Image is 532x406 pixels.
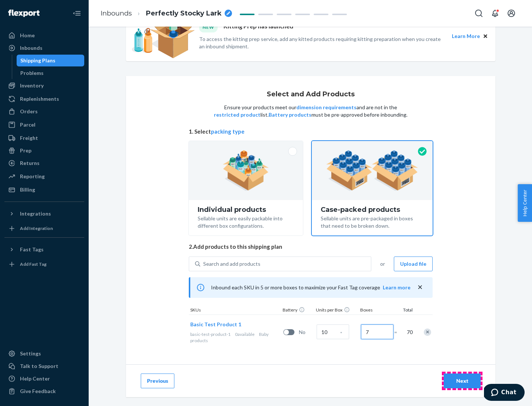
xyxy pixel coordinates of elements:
span: Basic Test Product 1 [190,321,241,327]
button: Open account menu [504,6,519,21]
p: To access the kitting prep service, add any kitted products requiring kitting preparation when yo... [199,35,445,50]
div: Sellable units are easily packable into different box configurations. [198,213,294,230]
div: Remove Item [424,328,431,336]
button: close [416,283,424,291]
button: restricted product [214,111,260,118]
div: Orders [20,108,38,115]
div: Search and add products [203,260,260,268]
span: 0 available [235,331,255,337]
div: SKUs [189,307,281,314]
ol: breadcrumbs [95,3,238,24]
img: individual-pack.facf35554cb0f1810c75b2bd6df2d64e.png [223,150,269,191]
img: case-pack.59cecea509d18c883b923b81aeac6d0b.png [326,150,418,191]
button: packing type [211,128,245,135]
span: 70 [405,328,413,336]
img: Flexport logo [8,10,40,17]
p: Kitting Prep has launched [224,22,293,32]
div: Prep [20,147,31,154]
button: Next [444,374,481,388]
button: Close Navigation [69,6,84,21]
div: NEW [199,22,218,32]
a: Inbounds [4,42,84,54]
button: Open Search Box [471,6,486,21]
h1: Select and Add Products [267,91,355,98]
div: Help Center [20,375,50,382]
a: Orders [4,106,84,117]
div: Shipping Plans [20,57,55,64]
a: Problems [17,67,85,79]
a: Freight [4,132,84,144]
div: Fast Tags [20,246,44,253]
div: Problems [20,69,44,77]
a: Billing [4,184,84,196]
iframe: Opens a widget where you can chat to one of our agents [484,384,525,402]
a: Prep [4,145,84,156]
span: basic-test-product-1 [190,331,231,337]
div: Inventory [20,82,44,89]
div: Integrations [20,210,51,217]
div: Returns [20,159,40,167]
div: Baby products [190,331,280,344]
p: Ensure your products meet our and are not in the list. must be pre-approved before inbounding. [213,104,408,118]
button: Close [481,32,490,40]
a: Reporting [4,171,84,182]
div: Billing [20,186,35,193]
button: Open notifications [488,6,502,21]
div: Reporting [20,173,45,180]
span: No [299,328,314,336]
div: Next [450,377,474,385]
div: Case-packed products [321,206,424,213]
span: = [394,328,402,336]
button: Learn more [383,284,410,291]
a: Settings [4,348,84,359]
div: Talk to Support [20,362,58,370]
a: Parcel [4,119,84,131]
button: dimension requirements [296,104,357,111]
button: Basic Test Product 1 [190,321,241,328]
div: Home [20,32,35,39]
div: Add Fast Tag [20,261,47,267]
a: Replenishments [4,93,84,105]
button: Learn More [452,32,480,40]
span: 1. Select [189,128,433,135]
div: Total [396,307,414,314]
div: Individual products [198,206,294,213]
button: Help Center [518,184,532,222]
button: Give Feedback [4,385,84,397]
a: Help Center [4,373,84,385]
div: Give Feedback [20,388,56,395]
a: Home [4,30,84,41]
a: Add Integration [4,223,84,234]
div: Battery [281,307,314,314]
button: Integrations [4,208,84,220]
div: Sellable units are pre-packaged in boxes that need to be broken down. [321,213,424,230]
div: Inbounds [20,44,42,52]
span: 2. Add products to this shipping plan [189,243,433,251]
div: Add Integration [20,225,53,231]
button: Talk to Support [4,360,84,372]
input: Case Quantity [317,324,349,339]
button: Upload file [394,257,433,271]
div: Freight [20,134,38,142]
div: Replenishments [20,95,59,103]
div: Parcel [20,121,35,128]
div: Boxes [359,307,396,314]
a: Returns [4,157,84,169]
span: or [380,260,385,268]
button: Battery products [269,111,311,118]
button: Previous [141,374,174,388]
span: Perfectly Stocky Lark [146,9,222,18]
a: Add Fast Tag [4,258,84,270]
button: Fast Tags [4,244,84,255]
div: Units per Box [314,307,359,314]
a: Inbounds [100,9,132,17]
a: Shipping Plans [17,55,85,66]
div: Inbound each SKU in 5 or more boxes to maximize your Fast Tag coverage [189,277,433,298]
div: Settings [20,350,41,357]
a: Inventory [4,80,84,92]
input: Number of boxes [361,324,393,339]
